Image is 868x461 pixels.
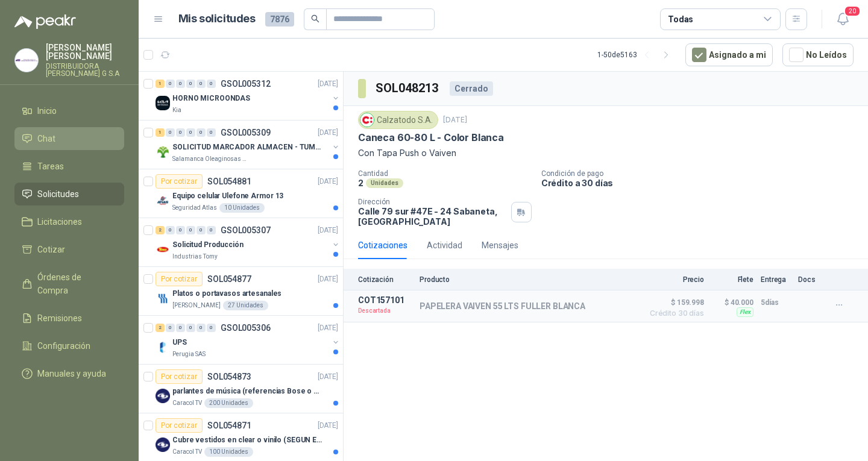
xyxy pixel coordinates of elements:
[186,80,195,88] div: 0
[358,146,854,160] p: Con Tapa Push o Vaiven
[156,96,170,110] img: Company Logo
[420,301,585,311] p: PAPELERA VAIVEN 55 LTS FULLER BLANCA
[443,114,467,126] p: [DATE]
[172,434,322,446] p: Cubre vestidos en clear o vinilo (SEGUN ESPECIFICACIONES DEL ADJUNTO)
[311,14,319,23] span: search
[219,203,265,213] div: 10 Unidades
[14,362,124,385] a: Manuales y ayuda
[358,275,412,284] p: Cotización
[178,10,256,28] h1: Mis solicitudes
[186,324,195,332] div: 0
[139,267,343,316] a: Por cotizarSOL054877[DATE] Company LogoPlatos o portavasos artesanales[PERSON_NAME]27 Unidades
[156,389,170,403] img: Company Logo
[37,312,82,325] span: Remisiones
[156,193,170,208] img: Company Logo
[358,239,407,252] div: Cotizaciones
[14,99,124,122] a: Inicio
[318,420,338,431] p: [DATE]
[358,131,504,144] p: Caneca 60-80 L - Color Blanca
[156,324,165,332] div: 2
[37,132,55,145] span: Chat
[37,339,90,353] span: Configuración
[176,226,185,234] div: 0
[14,334,124,357] a: Configuración
[156,291,170,306] img: Company Logo
[172,288,281,299] p: Platos o portavasos artesanales
[197,226,206,234] div: 0
[139,169,343,218] a: Por cotizarSOL054881[DATE] Company LogoEquipo celular Ulefone Armor 13Seguridad Atlas10 Unidades
[832,8,854,30] button: 20
[156,174,203,189] div: Por cotizar
[166,324,175,332] div: 0
[376,79,440,98] h3: SOL048213
[156,128,165,137] div: 1
[156,418,203,433] div: Por cotizar
[37,104,57,118] span: Inicio
[172,190,283,202] p: Equipo celular Ulefone Armor 13
[156,226,165,234] div: 2
[46,63,124,77] p: DISTRIBUIDORA [PERSON_NAME] G S.A
[685,43,773,66] button: Asignado a mi
[172,93,250,104] p: HORNO MICROONDAS
[37,367,106,380] span: Manuales y ayuda
[37,187,79,201] span: Solicitudes
[318,274,338,285] p: [DATE]
[427,239,462,252] div: Actividad
[156,340,170,354] img: Company Logo
[172,239,244,251] p: Solicitud Producción
[176,80,185,88] div: 0
[204,398,253,408] div: 200 Unidades
[358,295,412,305] p: COT157101
[844,5,861,17] span: 20
[207,324,216,332] div: 0
[172,301,221,310] p: [PERSON_NAME]
[221,226,271,234] p: GSOL005307
[541,169,863,178] p: Condición de pago
[366,178,403,188] div: Unidades
[207,177,251,186] p: SOL054881
[761,275,791,284] p: Entrega
[172,142,322,153] p: SOLICITUD MARCADOR ALMACEN - TUMACO
[166,80,175,88] div: 0
[207,421,251,430] p: SOL054871
[15,49,38,72] img: Company Logo
[37,215,82,228] span: Licitaciones
[204,447,253,457] div: 100 Unidades
[14,127,124,150] a: Chat
[221,80,271,88] p: GSOL005312
[14,14,76,29] img: Logo peakr
[207,226,216,234] div: 0
[14,266,124,302] a: Órdenes de Compra
[156,223,341,262] a: 2 0 0 0 0 0 GSOL005307[DATE] Company LogoSolicitud ProducciónIndustrias Tomy
[186,226,195,234] div: 0
[358,111,438,129] div: Calzatodo S.A.
[318,225,338,236] p: [DATE]
[207,372,251,381] p: SOL054873
[172,154,248,164] p: Salamanca Oleaginosas SAS
[14,238,124,261] a: Cotizar
[761,295,791,310] p: 5 días
[644,310,704,317] span: Crédito 30 días
[172,398,202,408] p: Caracol TV
[156,437,170,452] img: Company Logo
[172,350,206,359] p: Perugia SAS
[360,113,374,127] img: Company Logo
[420,275,637,284] p: Producto
[318,127,338,139] p: [DATE]
[450,81,493,96] div: Cerrado
[482,239,518,252] div: Mensajes
[156,125,341,164] a: 1 0 0 0 0 0 GSOL005309[DATE] Company LogoSOLICITUD MARCADOR ALMACEN - TUMACOSalamanca Oleaginosas...
[166,226,175,234] div: 0
[166,128,175,137] div: 0
[37,271,113,297] span: Órdenes de Compra
[37,160,64,173] span: Tareas
[172,337,187,348] p: UPS
[46,43,124,60] p: [PERSON_NAME] [PERSON_NAME]
[172,105,181,115] p: Kia
[223,301,268,310] div: 27 Unidades
[156,272,203,286] div: Por cotizar
[207,128,216,137] div: 0
[186,128,195,137] div: 0
[782,43,854,66] button: No Leídos
[14,183,124,205] a: Solicitudes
